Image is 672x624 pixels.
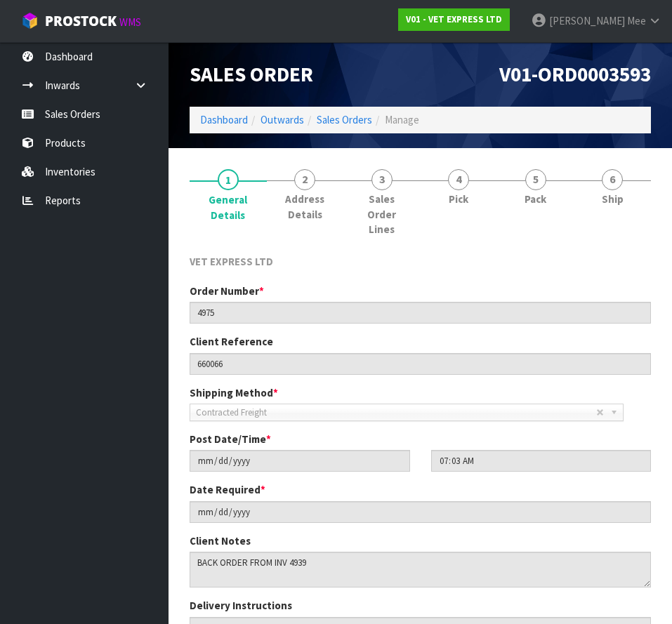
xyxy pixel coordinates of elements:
label: Shipping Method [190,385,278,400]
a: Sales Orders [317,113,372,126]
label: Date Required [190,482,265,497]
span: Contracted Freight [196,404,596,421]
a: Dashboard [200,113,248,126]
span: Ship [602,192,624,206]
span: Pick [449,192,468,206]
strong: V01 - VET EXPRESS LTD [406,13,502,25]
label: Client Reference [190,334,273,349]
span: 5 [525,169,546,190]
span: 3 [371,169,393,190]
label: Client Notes [190,533,251,548]
a: Outwards [261,113,304,126]
span: 2 [294,169,315,190]
span: Manage [385,113,419,126]
span: 4 [448,169,469,190]
label: Order Number [190,284,264,298]
small: WMS [119,15,141,29]
span: Address Details [277,192,334,222]
span: [PERSON_NAME] [549,14,625,27]
label: Post Date/Time [190,432,271,446]
span: 6 [602,169,623,190]
img: cube-alt.png [21,12,39,29]
span: General Details [200,192,256,223]
input: Order Number [190,302,651,324]
span: Mee [627,14,646,27]
span: ProStock [45,12,117,30]
input: Client Reference [190,353,651,375]
span: 1 [218,169,239,190]
label: Delivery Instructions [190,598,292,613]
span: Pack [525,192,546,206]
span: VET EXPRESS LTD [190,255,273,268]
span: V01-ORD0003593 [499,61,651,87]
span: Sales Order Lines [354,192,410,237]
span: Sales Order [190,61,313,87]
